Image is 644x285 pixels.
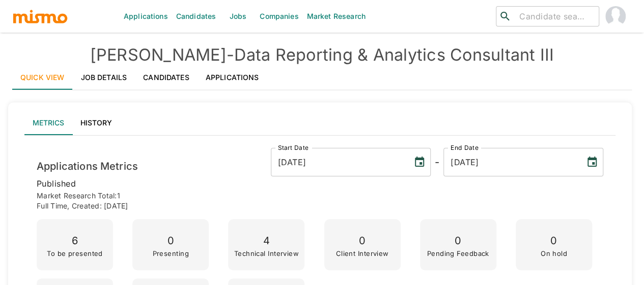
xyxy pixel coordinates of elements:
p: Full time , Created: [DATE] [37,201,603,211]
p: 0 [541,232,567,250]
button: Choose date, selected date is Jul 2, 2025 [409,152,430,172]
p: Presenting [152,250,188,257]
p: Pending Feedback [427,250,489,257]
p: 0 [335,232,388,250]
p: Technical Interview [234,250,299,257]
button: History [72,111,120,135]
button: Metrics [24,111,72,135]
h6: - [435,154,439,170]
p: 4 [234,232,299,250]
label: Start Date [278,143,309,152]
input: MM/DD/YYYY [443,148,578,176]
a: Candidates [135,65,198,90]
img: logo [12,9,68,24]
label: End Date [451,143,478,152]
button: Choose date, selected date is Aug 25, 2025 [582,152,602,172]
a: Job Details [73,65,135,90]
p: published [37,176,603,191]
p: 0 [427,232,489,250]
input: Candidate search [515,9,595,23]
p: Client Interview [335,250,388,257]
div: lab API tabs example [24,111,615,135]
h4: [PERSON_NAME] - Data Reporting & Analytics Consultant III [12,45,632,65]
p: 6 [47,232,103,250]
h6: Applications Metrics [37,158,138,174]
p: To be presented [47,250,103,257]
img: Maia Reyes [605,6,626,27]
a: Applications [198,65,267,90]
p: On hold [541,250,567,257]
input: MM/DD/YYYY [271,148,405,176]
a: Quick View [12,65,73,90]
p: Market Research Total: 1 [37,191,603,201]
p: 0 [152,232,188,250]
